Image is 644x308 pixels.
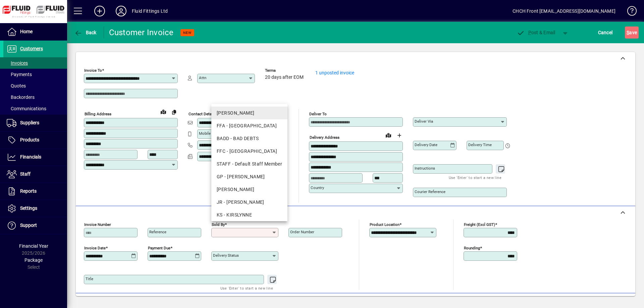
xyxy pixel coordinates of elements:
[89,5,110,17] button: Add
[217,173,282,180] div: GP - [PERSON_NAME]
[211,196,287,208] mat-option: JR - John Rossouw
[3,23,67,40] a: Home
[394,130,405,141] button: Choose address
[415,119,433,124] mat-label: Deliver via
[19,243,48,249] span: Financial Year
[3,115,67,131] a: Suppliers
[415,142,437,147] mat-label: Delivery date
[3,80,67,91] a: Quotes
[109,27,174,38] div: Customer Invoice
[132,6,168,16] div: Fluid Fittings Ltd
[149,230,166,234] mat-label: Reference
[20,137,39,142] span: Products
[74,30,97,35] span: Back
[217,148,282,155] div: FFC - [GEOGRAPHIC_DATA]
[220,284,273,292] mat-hint: Use 'Enter' to start a new line
[370,222,399,227] mat-label: Product location
[513,26,559,39] button: Post & Email
[627,30,629,35] span: S
[211,158,287,170] mat-option: STAFF - Default Staff Member
[158,106,169,117] a: View on map
[20,154,41,160] span: Financials
[3,103,67,114] a: Communications
[217,199,282,206] div: JR - [PERSON_NAME]
[464,246,480,250] mat-label: Rounding
[3,69,67,80] a: Payments
[7,95,35,100] span: Backorders
[211,183,287,196] mat-option: JJ - JENI
[20,188,37,194] span: Reports
[3,217,67,234] a: Support
[265,75,304,80] span: 20 days after EOM
[383,130,394,140] a: View on map
[217,135,282,142] div: BADD - BAD DEBTS
[84,222,111,227] mat-label: Invoice number
[24,257,43,263] span: Package
[3,149,67,166] a: Financials
[7,106,46,111] span: Communications
[20,46,43,51] span: Customers
[290,230,314,234] mat-label: Order number
[415,166,435,171] mat-label: Instructions
[183,30,192,35] span: NEW
[211,170,287,183] mat-option: GP - Grant Petersen
[7,60,28,66] span: Invoices
[213,253,239,258] mat-label: Delivery status
[217,122,282,129] div: FFA - [GEOGRAPHIC_DATA]
[311,185,324,190] mat-label: Country
[468,142,492,147] mat-label: Delivery time
[627,27,637,38] span: ave
[3,91,67,103] a: Backorders
[598,27,613,38] span: Cancel
[596,26,614,39] button: Cancel
[315,70,354,75] a: 1 unposted invoice
[199,131,211,136] mat-label: Mobile
[415,189,445,194] mat-label: Courier Reference
[464,222,495,227] mat-label: Freight (excl GST)
[7,72,32,77] span: Payments
[20,29,33,34] span: Home
[3,166,67,183] a: Staff
[3,183,67,200] a: Reports
[84,246,106,250] mat-label: Invoice date
[265,68,305,73] span: Terms
[7,83,26,88] span: Quotes
[3,200,67,217] a: Settings
[217,186,282,193] div: [PERSON_NAME]
[20,120,39,125] span: Suppliers
[72,26,98,39] button: Back
[622,1,636,23] a: Knowledge Base
[199,75,206,80] mat-label: Attn
[110,5,132,17] button: Profile
[20,205,37,211] span: Settings
[517,30,555,35] span: ost & Email
[211,119,287,132] mat-option: FFA - Auckland
[86,276,93,281] mat-label: Title
[212,222,225,227] mat-label: Sold by
[309,112,327,116] mat-label: Deliver To
[217,211,282,219] div: KS - KIRSLYNNE
[3,132,67,148] a: Products
[148,246,170,250] mat-label: Payment due
[211,107,287,119] mat-option: AG - ADAM
[3,57,67,69] a: Invoices
[217,161,282,168] div: STAFF - Default Staff Member
[67,26,104,39] app-page-header-button: Back
[625,26,639,39] button: Save
[211,132,287,145] mat-option: BADD - BAD DEBTS
[169,107,179,117] button: Copy to Delivery address
[513,6,615,16] div: CHCH Front [EMAIL_ADDRESS][DOMAIN_NAME]
[211,145,287,158] mat-option: FFC - Christchurch
[84,68,102,73] mat-label: Invoice To
[449,174,501,181] mat-hint: Use 'Enter' to start a new line
[528,30,531,35] span: P
[20,223,37,228] span: Support
[211,208,287,221] mat-option: KS - KIRSLYNNE
[217,110,282,117] div: [PERSON_NAME]
[20,171,31,177] span: Staff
